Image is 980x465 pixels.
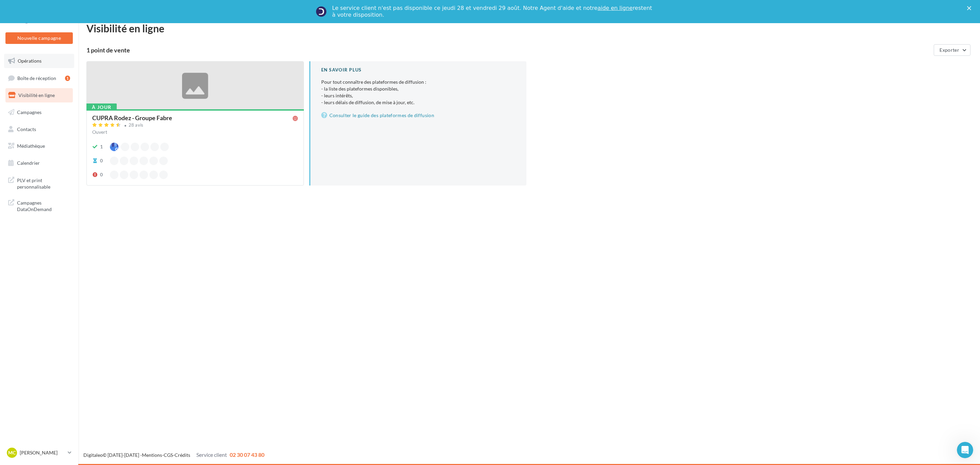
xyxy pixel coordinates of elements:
div: Le service client n'est pas disponible ce jeudi 28 et vendredi 29 août. Notre Agent d'aide et not... [332,5,653,18]
div: CUPRA Rodez - Groupe Fabre [92,115,172,121]
div: Visibilité en ligne [86,23,972,33]
a: Boîte de réception1 [4,71,74,85]
span: Campagnes DataOnDemand [17,198,70,213]
a: 28 avis [92,122,298,130]
span: Médiathèque [17,143,45,149]
span: Ouvert [92,129,107,135]
div: En savoir plus [321,67,516,73]
iframe: Intercom live chat [957,442,973,458]
div: 1 point de vente [86,47,931,53]
span: PLV et print personnalisable [17,176,70,190]
span: Visibilité en ligne [18,92,55,98]
a: Campagnes [4,105,74,119]
a: aide en ligne [598,5,633,11]
span: Calendrier [17,160,40,166]
button: Nouvelle campagne [5,32,73,44]
div: Fermer [967,6,974,10]
a: Mentions [142,452,162,458]
a: Consulter le guide des plateformes de diffusion [321,111,516,119]
img: Profile image for Service-Client [316,6,327,17]
a: CGS [164,452,173,458]
span: Campagnes [17,109,42,115]
a: PLV et print personnalisable [4,173,74,193]
div: À jour [86,103,117,111]
button: Exporter [934,44,970,56]
li: - leurs intérêts, [321,92,516,99]
a: Contacts [4,122,74,137]
a: Calendrier [4,156,74,170]
a: Crédits [175,452,190,458]
a: Digitaleo [83,452,103,458]
a: Campagnes DataOnDemand [4,195,74,215]
a: Médiathèque [4,139,74,153]
li: - la liste des plateformes disponibles, [321,85,516,92]
span: Service client [196,451,227,458]
div: 0 [100,157,103,164]
div: 0 [100,171,103,178]
a: Visibilité en ligne [4,88,74,102]
div: 1 [100,143,103,150]
span: Contacts [17,126,36,132]
a: Opérations [4,54,74,68]
span: Boîte de réception [17,75,56,81]
p: [PERSON_NAME] [20,449,65,456]
span: © [DATE]-[DATE] - - - [83,452,264,458]
a: MC [PERSON_NAME] [5,446,73,459]
span: Opérations [18,58,42,64]
div: 1 [65,76,70,81]
p: Pour tout connaître des plateformes de diffusion : [321,79,516,106]
li: - leurs délais de diffusion, de mise à jour, etc. [321,99,516,106]
span: 02 30 07 43 80 [230,451,264,458]
span: MC [8,449,16,456]
div: 28 avis [129,123,144,127]
span: Exporter [940,47,959,53]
